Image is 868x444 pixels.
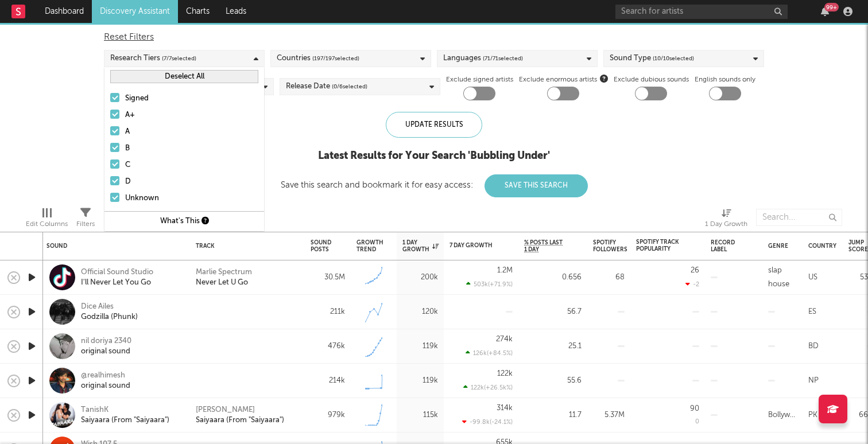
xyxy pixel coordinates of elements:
div: 90 [690,405,699,412]
button: 99+ [821,7,829,16]
div: Godzilla (Phunk) [81,312,138,322]
div: 11.7 [524,408,582,422]
div: 476k [311,340,345,353]
div: Filters [76,203,95,236]
div: 55.6 [524,374,582,388]
div: Growth Trend [356,239,385,253]
div: US [808,271,817,285]
button: Filter by % Posts Last 1 Day [570,240,582,252]
span: Exclude enormous artists [519,73,608,87]
div: ES [808,305,816,319]
button: Deselect All [110,70,258,83]
div: Country [808,243,836,250]
div: 0.656 [524,271,582,285]
div: 122k ( +26.5k % ) [463,384,513,391]
input: Search... [756,209,842,226]
button: Filter by Genre [794,240,805,252]
div: Reset Filters [104,30,764,44]
div: Bollywood [768,408,797,422]
div: Sound Type [610,52,694,65]
div: Marlie Spectrum [196,267,252,278]
div: original sound [81,381,130,391]
div: C [125,158,258,172]
div: Sound [46,243,179,250]
input: Search for artists [615,5,788,19]
span: ( 10 / 10 selected) [653,52,694,65]
div: original sound [81,346,131,357]
div: -99.8k ( -24.1 % ) [462,418,513,426]
a: [PERSON_NAME] [196,405,255,415]
div: nil doriya 2340 [81,336,131,346]
div: Countries [277,52,359,65]
div: Languages [443,52,523,65]
button: Filter by Record Label [745,240,757,252]
span: % Posts Last 1 Day [524,239,564,253]
div: 119k [402,340,438,353]
span: ( 197 / 197 selected) [312,52,359,65]
div: 56.7 [524,305,582,319]
div: 214k [311,374,345,388]
div: 26 [691,267,699,274]
div: @realhimesh [81,371,130,381]
div: 120k [402,305,438,319]
div: TanishK [81,405,169,415]
a: TanishKSaiyaara (From "Saiyaara") [81,405,169,426]
div: BD [808,340,819,353]
button: Filter by Spotify Track Popularity [688,240,699,251]
span: ( 71 / 71 selected) [483,52,523,65]
div: Unknown [125,192,258,205]
button: Filter by 7 Day Growth [501,240,513,251]
div: 30.5M [311,271,345,285]
div: 25.1 [524,340,582,353]
div: A+ [125,108,258,122]
a: Dice AilesGodzilla (Phunk) [81,302,138,322]
div: Edit Columns [26,203,68,236]
div: 119k [402,374,438,388]
div: 126k ( +84.5 % ) [466,349,513,357]
div: Update Results [386,112,482,138]
button: Exclude enormous artists [600,73,608,84]
div: Research Tiers [110,52,196,65]
div: 314k [497,404,513,412]
div: 99 + [824,3,839,11]
div: PK [808,408,817,422]
a: Official Sound StudioI'll Never Let You Go [81,267,153,288]
label: Exclude signed artists [446,73,513,87]
div: Saiyaara (From "Saiyaara") [81,415,169,426]
div: 5.37M [593,408,625,422]
div: Genre [768,243,788,250]
div: Filters [76,217,95,231]
label: English sounds only [695,73,755,87]
a: Never Let U Go [196,278,248,288]
div: 200k [402,271,438,285]
div: B [125,142,258,155]
div: 979k [311,408,345,422]
div: 122k [497,370,513,377]
div: Official Sound Studio [81,267,153,278]
a: Saiyaara (From "Saiyaara") [196,415,284,426]
div: What's This [104,215,264,228]
div: 7 Day Growth [449,242,495,249]
span: ( 0 / 6 selected) [332,80,367,94]
button: Save This Search [485,174,588,197]
div: 1 Day Growth [705,217,747,231]
div: Jump Score [848,239,868,253]
div: 503k ( +71.9 % ) [466,281,513,288]
button: Filter by Country [842,240,854,252]
div: 1 Day Growth [705,203,747,236]
div: 1 Day Growth [402,239,439,253]
button: Filter by Sound Posts [337,240,348,252]
div: Spotify Track Popularity [636,239,682,252]
div: Record Label [711,239,739,253]
div: Release Date [286,80,367,94]
div: Dice Ailes [81,302,138,312]
div: 274k [496,336,513,343]
div: 68 [593,271,625,285]
div: NP [808,374,819,388]
div: -2 [685,281,699,288]
div: Latest Results for Your Search ' Bubbling Under ' [281,149,588,163]
label: Exclude dubious sounds [614,73,689,87]
div: D [125,175,258,189]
